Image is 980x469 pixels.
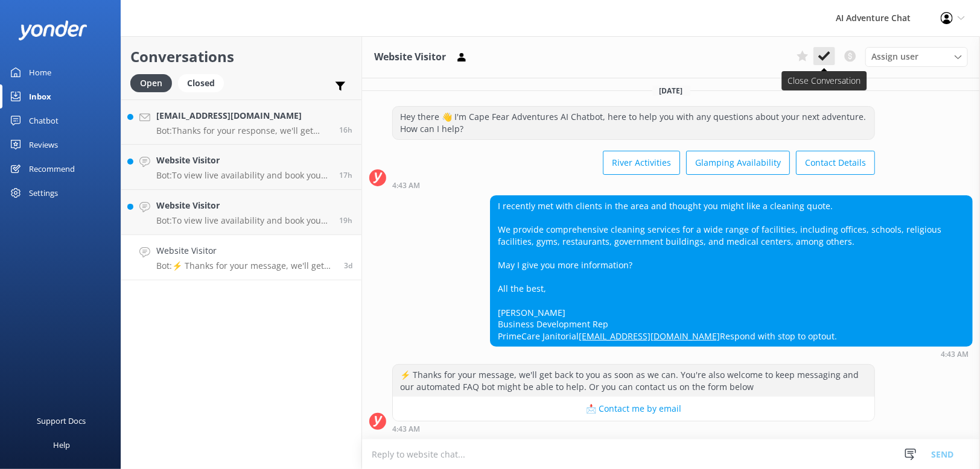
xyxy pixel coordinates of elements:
h2: Conversations [130,45,352,68]
p: Bot: ⚡ Thanks for your message, we'll get back to you as soon as we can. You're also welcome to k... [156,260,335,271]
h3: Website Visitor [374,49,446,65]
h4: Website Visitor [156,244,335,257]
p: Bot: To view live availability and book your river adventure online, click [URL][DOMAIN_NAME]. [156,170,330,181]
div: Closed [178,74,224,92]
p: Bot: To view live availability and book your river adventure online, click [URL][DOMAIN_NAME]. [156,215,330,226]
button: Glamping Availability [686,151,790,175]
h4: Website Visitor [156,154,330,167]
div: Home [29,60,51,84]
button: 📩 Contact me by email [393,397,874,421]
div: I recently met with clients in the area and thought you might like a cleaning quote. We provide c... [491,196,972,346]
div: Settings [29,181,58,205]
span: Oct 01 2025 02:33pm (UTC -04:00) America/New_York [339,215,352,225]
h4: [EMAIL_ADDRESS][DOMAIN_NAME] [156,109,330,122]
div: Hey there 👋 I'm Cape Fear Adventures AI Chatbot, here to help you with any questions about your n... [393,107,874,139]
span: Sep 29 2025 04:43am (UTC -04:00) America/New_York [344,260,352,271]
span: Assign user [871,50,918,63]
button: Contact Details [796,151,875,175]
a: [EMAIL_ADDRESS][DOMAIN_NAME]Bot:Thanks for your response, we'll get back to you as soon as we can... [121,99,361,145]
div: Assign User [865,47,968,66]
strong: 4:43 AM [941,351,969,358]
div: ⚡ Thanks for your message, we'll get back to you as soon as we can. You're also welcome to keep m... [393,365,874,397]
a: [EMAIL_ADDRESS][DOMAIN_NAME] [579,330,720,342]
strong: 4:43 AM [392,426,420,433]
div: Chatbot [29,109,59,133]
a: Open [130,76,178,89]
div: Sep 29 2025 04:43am (UTC -04:00) America/New_York [392,424,875,433]
span: Oct 01 2025 04:31pm (UTC -04:00) America/New_York [339,170,352,180]
a: Website VisitorBot:To view live availability and book your river adventure online, click [URL][DO... [121,145,361,190]
div: Support Docs [37,409,86,433]
div: Open [130,74,172,92]
div: Recommend [29,157,75,181]
a: Website VisitorBot:To view live availability and book your river adventure online, click [URL][DO... [121,190,361,235]
img: yonder-white-logo.png [18,20,87,40]
h4: Website Visitor [156,199,330,212]
div: Sep 29 2025 04:43am (UTC -04:00) America/New_York [490,350,973,358]
div: Sep 29 2025 04:43am (UTC -04:00) America/New_York [392,181,875,189]
strong: 4:43 AM [392,182,420,189]
div: Reviews [29,133,58,157]
a: Closed [178,76,230,89]
button: River Activities [603,151,680,175]
span: Oct 01 2025 05:36pm (UTC -04:00) America/New_York [339,125,352,135]
p: Bot: Thanks for your response, we'll get back to you as soon as we can during opening hours. [156,125,330,136]
div: Help [53,433,70,457]
a: Website VisitorBot:⚡ Thanks for your message, we'll get back to you as soon as we can. You're als... [121,235,361,280]
span: [DATE] [652,86,690,96]
div: Inbox [29,84,51,109]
